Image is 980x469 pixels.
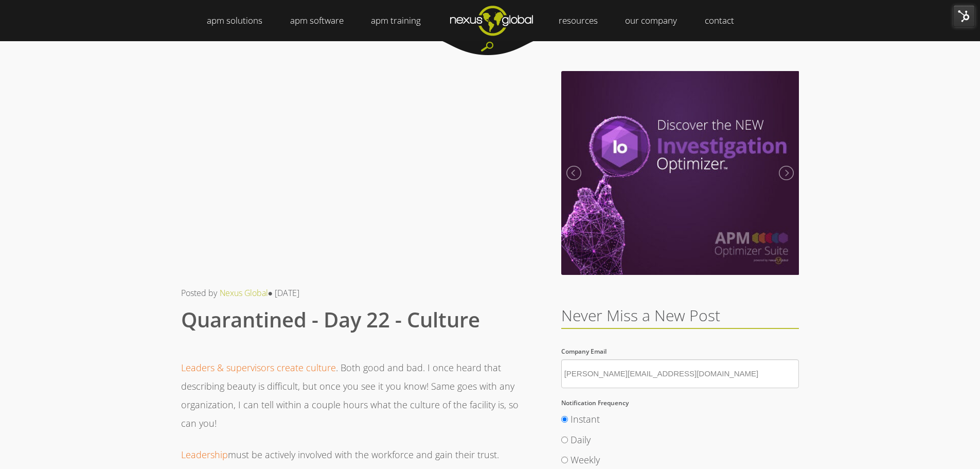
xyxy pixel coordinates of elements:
span: . Both good and bad. I once heard that describing beauty is difficult, but once you see it you kn... [181,361,519,429]
span: Weekly [571,454,600,466]
span: ● [DATE] [268,287,300,299]
span: Instant [571,413,600,425]
span: Daily [571,433,591,446]
a: Nexus Global [220,287,268,299]
span: Notification Frequency [561,398,629,407]
input: Instant [561,416,568,423]
img: Meet the New Investigation Optimizer | September 2020 [561,71,799,275]
span: Company Email [561,347,607,356]
input: Daily [561,437,568,443]
a: Leaders & supervisors create culture [181,361,336,374]
iframe: HubSpot Video [181,71,535,270]
input: Weekly [561,457,568,463]
a: Leadership [181,448,228,461]
input: Company Email [561,359,799,388]
span: Quarantined - Day 22 - Culture [181,305,480,334]
span: Never Miss a New Post [561,305,720,326]
span: Posted by [181,287,217,299]
img: HubSpot Tools Menu Toggle [953,5,975,27]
